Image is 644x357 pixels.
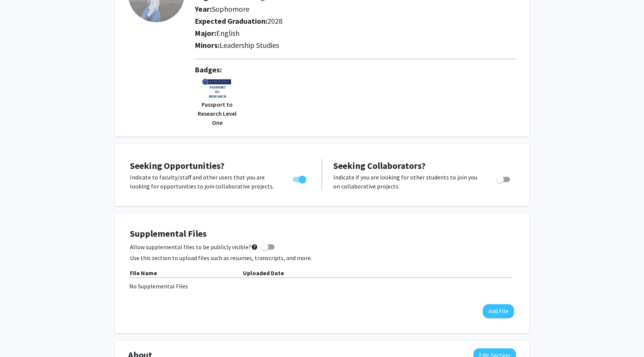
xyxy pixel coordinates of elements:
[483,304,514,318] button: Add File
[195,65,516,74] h2: Badges:
[290,173,310,184] div: Toggle
[130,228,514,239] h4: Supplemental Files
[130,173,278,191] p: Indicate to faculty/staff and other users that you are looking for opportunities to join collabor...
[130,160,224,172] span: Seeking Opportunities?
[216,28,240,38] span: English
[212,4,249,14] span: Sophomore
[333,173,482,191] p: Indicate if you are looking for other students to join you on collaborative projects.
[195,5,482,14] h2: Year:
[333,160,426,172] span: Seeking Collaborators?
[6,323,32,351] iframe: Chat
[130,269,157,277] b: File Name
[243,269,284,277] b: Uploaded Date
[251,242,258,251] mat-icon: help
[129,282,515,291] div: No Supplemental Files
[195,100,240,127] p: Passport to Research Level One
[195,29,516,38] h2: Major:
[493,173,514,184] div: Toggle
[201,77,233,100] img: passport.png
[195,41,516,50] h2: Minors:
[195,17,482,26] h2: Expected Graduation:
[220,40,279,50] span: Leadership Studies
[130,253,514,262] p: Use this section to upload files such as resumes, transcripts, and more.
[267,16,282,26] span: 2028
[130,242,258,251] span: Allow supplemental files to be publicly visible?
